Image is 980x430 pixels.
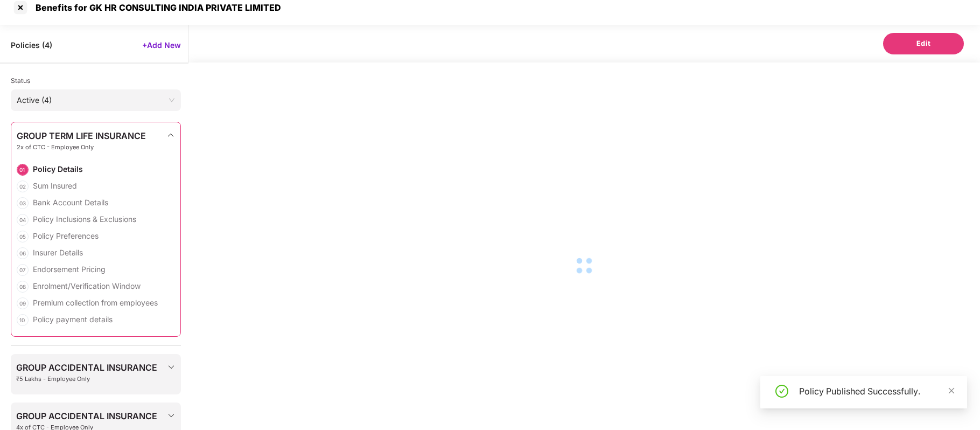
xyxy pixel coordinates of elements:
span: Policies ( 4 ) [11,40,52,50]
span: +Add New [142,40,181,50]
span: close [948,387,955,394]
div: 10 [17,314,29,326]
div: Sum Insured [33,181,77,191]
div: 09 [17,297,29,309]
div: Insurer Details [33,247,83,258]
div: Policy Inclusions & Exclusions [33,214,136,224]
span: GROUP ACCIDENTAL INSURANCE [16,363,157,372]
div: Benefits for GK HR CONSULTING INDIA PRIVATE LIMITED [29,2,281,13]
span: Edit [916,38,931,49]
span: GROUP TERM LIFE INSURANCE [17,131,146,141]
img: svg+xml;base64,PHN2ZyBpZD0iRHJvcGRvd24tMzJ4MzIiIHhtbG5zPSJodHRwOi8vd3d3LnczLm9yZy8yMDAwL3N2ZyIgd2... [167,411,176,420]
div: 05 [17,231,29,242]
div: 06 [17,247,29,259]
div: 04 [17,214,29,226]
img: svg+xml;base64,PHN2ZyBpZD0iRHJvcGRvd24tMzJ4MzIiIHhtbG5zPSJodHRwOi8vd3d3LnczLm9yZy8yMDAwL3N2ZyIgd2... [166,131,175,140]
span: GROUP ACCIDENTAL INSURANCE [16,411,157,421]
div: 08 [17,281,29,293]
div: Policy Published Successfully. [799,385,954,398]
div: Enrolment/Verification Window [33,281,141,291]
img: svg+xml;base64,PHN2ZyBpZD0iRHJvcGRvd24tMzJ4MzIiIHhtbG5zPSJodHRwOi8vd3d3LnczLm9yZy8yMDAwL3N2ZyIgd2... [167,363,176,371]
div: Policy Preferences [33,231,99,241]
div: 02 [17,181,29,192]
span: check-circle [775,385,788,398]
div: 07 [17,264,29,276]
div: Policy Details [33,164,83,174]
div: Endorsement Pricing [33,264,106,274]
span: ₹5 Lakhs - Employee Only [16,376,157,383]
div: 01 [17,164,29,176]
span: 2x of CTC - Employee Only [17,144,146,151]
button: Edit [883,33,964,54]
span: Status [11,77,30,85]
div: Policy payment details [33,314,113,324]
div: 03 [17,197,29,209]
div: Bank Account Details [33,197,108,207]
div: Premium collection from employees [33,297,158,308]
span: Active (4) [17,92,175,108]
